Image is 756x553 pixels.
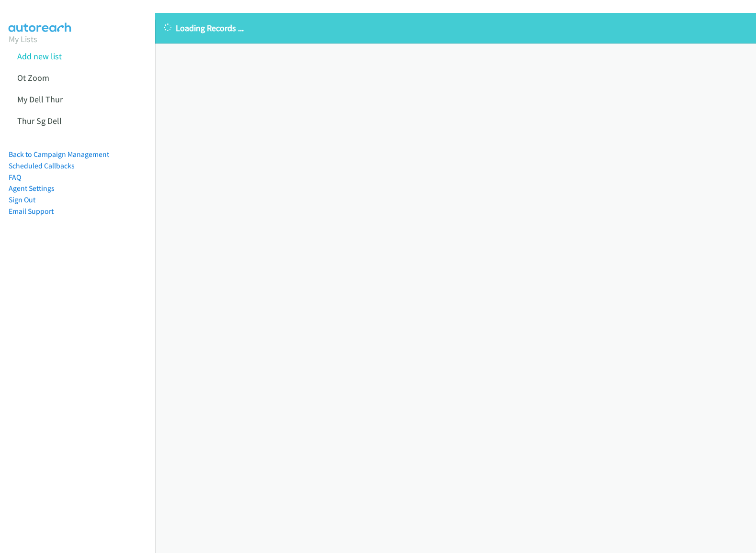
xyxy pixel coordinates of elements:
a: Thur Sg Dell [17,115,62,126]
a: Back to Campaign Management [9,150,109,159]
a: Add new list [17,51,62,62]
a: Scheduled Callbacks [9,161,75,170]
a: My Lists [9,33,37,44]
a: Agent Settings [9,184,55,193]
a: Ot Zoom [17,72,49,83]
a: FAQ [9,173,21,182]
a: Sign Out [9,195,35,204]
a: Email Support [9,207,54,216]
p: Loading Records ... [164,22,747,34]
a: My Dell Thur [17,94,63,105]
